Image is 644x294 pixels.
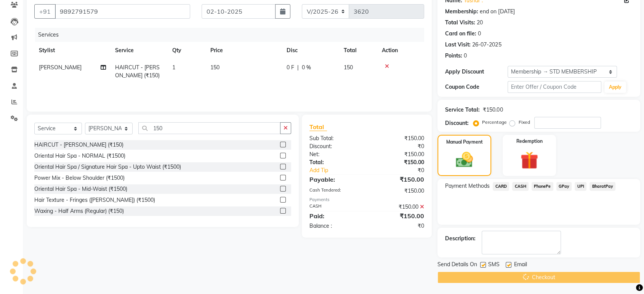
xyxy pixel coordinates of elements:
[514,260,527,270] span: Email
[482,119,506,126] label: Percentage
[445,182,490,190] span: Payment Methods
[282,42,339,59] th: Disc
[304,187,367,195] div: Cash Tendered:
[287,64,294,72] span: 0 F
[480,8,514,16] div: end on [DATE]
[34,141,123,149] div: HAIRCUT - [PERSON_NAME] (₹150)
[518,119,530,126] label: Fixed
[445,83,508,91] div: Coupon Code
[210,64,219,71] span: 150
[367,175,430,184] div: ₹150.00
[34,42,111,59] th: Stylist
[445,235,476,243] div: Description:
[464,52,467,60] div: 0
[34,207,124,215] div: Waxing - Half Arms (Regular) (₹150)
[39,64,82,71] span: [PERSON_NAME]
[309,197,424,203] div: Payments
[304,150,367,158] div: Net:
[445,119,469,127] div: Discount:
[508,81,601,93] input: Enter Offer / Coupon Code
[445,30,476,38] div: Card on file:
[367,211,430,220] div: ₹150.00
[556,182,572,191] span: GPay
[445,8,478,16] div: Membership:
[206,42,282,59] th: Price
[115,64,160,79] span: HAIRCUT - [PERSON_NAME] (₹150)
[604,81,626,93] button: Apply
[339,42,377,59] th: Total
[488,260,500,270] span: SMS
[344,64,353,71] span: 150
[138,122,280,134] input: Search or Scan
[367,187,430,195] div: ₹150.00
[111,42,168,59] th: Service
[309,123,327,131] span: Total
[445,106,480,114] div: Service Total:
[304,134,367,142] div: Sub Total:
[55,4,190,19] input: Search by Name/Mobile/Email/Code
[483,106,503,114] div: ₹150.00
[304,211,367,220] div: Paid:
[172,64,175,71] span: 1
[367,134,430,142] div: ₹150.00
[367,203,430,211] div: ₹150.00
[445,52,462,60] div: Points:
[297,64,299,72] span: |
[34,174,125,182] div: Power Mix - Below Shoulder (₹1500)
[304,175,367,184] div: Payable:
[590,182,615,191] span: BharatPay
[472,41,501,49] div: 26-07-2025
[367,222,430,230] div: ₹0
[34,185,127,193] div: Oriental Hair Spa - Mid-Waist (₹1500)
[304,203,367,211] div: CASH
[450,150,478,169] img: _cash.svg
[34,152,125,160] div: Oriental Hair Spa - NORMAL (₹1500)
[575,182,586,191] span: UPI
[446,139,483,145] label: Manual Payment
[34,196,155,204] div: Hair Texture - Fringes ([PERSON_NAME]) (₹1500)
[304,222,367,230] div: Balance :
[515,149,543,171] img: _gift.svg
[445,68,508,76] div: Apply Discount
[445,41,471,49] div: Last Visit:
[478,30,481,38] div: 0
[437,260,477,270] span: Send Details On
[35,28,430,42] div: Services
[493,182,509,191] span: CARD
[377,166,430,174] div: ₹0
[377,42,424,59] th: Action
[367,142,430,150] div: ₹0
[512,182,529,191] span: CASH
[304,142,367,150] div: Discount:
[516,138,542,145] label: Redemption
[367,158,430,166] div: ₹150.00
[445,19,475,27] div: Total Visits:
[367,150,430,158] div: ₹150.00
[302,64,311,72] span: 0 %
[304,158,367,166] div: Total:
[477,19,483,27] div: 20
[168,42,206,59] th: Qty
[34,4,56,19] button: +91
[304,166,377,174] a: Add Tip
[34,163,181,171] div: Oriental Hair Spa / Signature Hair Spa - Upto Waist (₹1500)
[532,182,553,191] span: PhonePe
